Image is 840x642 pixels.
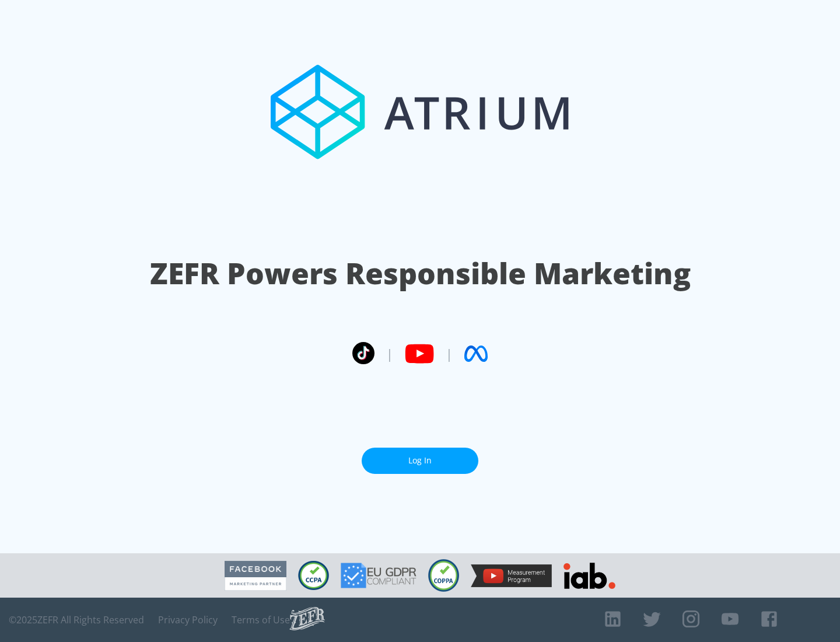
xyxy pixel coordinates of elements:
img: IAB [563,563,615,589]
img: CCPA Compliant [298,561,329,590]
img: Facebook Marketing Partner [225,561,286,591]
img: GDPR Compliant [341,563,416,588]
a: Terms of Use [232,614,290,626]
a: Privacy Policy [158,614,218,626]
span: © 2025 ZEFR All Rights Reserved [9,614,144,626]
img: COPPA Compliant [428,559,459,592]
a: Log In [362,448,478,474]
img: YouTube Measurement Program [471,564,552,587]
span: | [386,345,393,362]
h1: ZEFR Powers Responsible Marketing [150,253,691,294]
span: | [446,345,453,362]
